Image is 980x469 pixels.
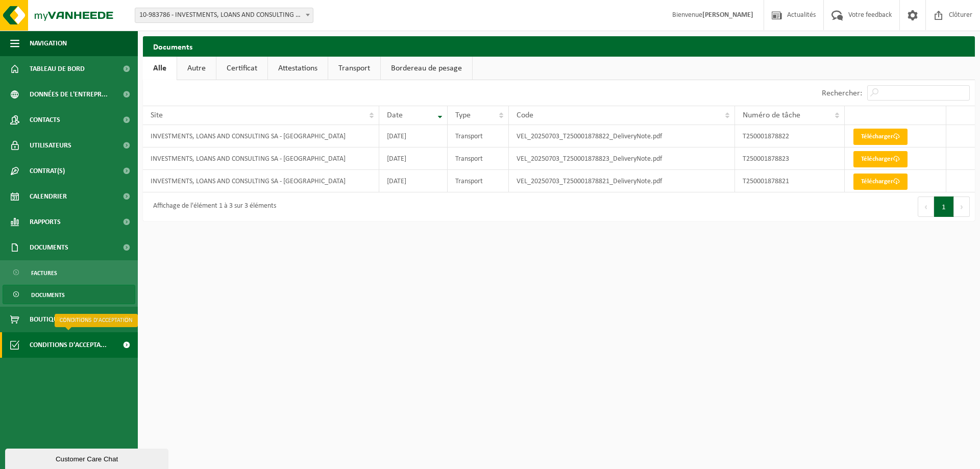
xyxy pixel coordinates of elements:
[143,36,975,56] h2: Documents
[30,56,85,82] span: Tableau de bord
[31,263,57,283] span: Factures
[379,125,448,147] td: [DATE]
[455,111,471,119] span: Type
[853,174,908,190] a: Télécharger
[177,57,216,80] a: Autre
[509,170,736,192] td: VEL_20250703_T250001878821_DeliveryNote.pdf
[702,11,753,19] strong: [PERSON_NAME]
[143,57,177,80] a: Alle
[151,111,163,119] span: Site
[30,133,71,158] span: Utilisateurs
[30,235,68,260] span: Documents
[3,263,135,282] a: Factures
[379,147,448,170] td: [DATE]
[853,151,908,167] a: Télécharger
[381,57,472,80] a: Bordereau de pesage
[509,147,736,170] td: VEL_20250703_T250001878823_DeliveryNote.pdf
[328,57,380,80] a: Transport
[30,31,67,56] span: Navigation
[30,184,67,209] span: Calendrier
[822,89,862,97] label: Rechercher:
[448,125,508,147] td: Transport
[517,111,533,119] span: Code
[954,196,970,217] button: Next
[30,307,91,332] span: Boutique en ligne
[135,8,313,22] span: 10-983786 - INVESTMENTS, LOANS AND CONSULTING SA - TUBIZE
[30,82,108,107] span: Données de l'entrepr...
[268,57,328,80] a: Attestations
[148,198,276,216] div: Affichage de l'élément 1 à 3 sur 3 éléments
[743,111,800,119] span: Numéro de tâche
[30,332,107,358] span: Conditions d'accepta...
[735,170,844,192] td: T250001878821
[143,170,379,192] td: INVESTMENTS, LOANS AND CONSULTING SA - [GEOGRAPHIC_DATA]
[735,125,844,147] td: T250001878822
[30,158,65,184] span: Contrat(s)
[509,125,736,147] td: VEL_20250703_T250001878822_DeliveryNote.pdf
[143,125,379,147] td: INVESTMENTS, LOANS AND CONSULTING SA - [GEOGRAPHIC_DATA]
[735,147,844,170] td: T250001878823
[387,111,403,119] span: Date
[31,285,65,305] span: Documents
[448,170,508,192] td: Transport
[853,129,908,145] a: Télécharger
[5,447,170,469] iframe: chat widget
[3,285,135,304] a: Documents
[30,209,61,235] span: Rapports
[143,147,379,170] td: INVESTMENTS, LOANS AND CONSULTING SA - [GEOGRAPHIC_DATA]
[216,57,267,80] a: Certificat
[934,196,954,217] button: 1
[379,170,448,192] td: [DATE]
[30,107,60,133] span: Contacts
[448,147,508,170] td: Transport
[918,196,934,217] button: Previous
[135,8,313,23] span: 10-983786 - INVESTMENTS, LOANS AND CONSULTING SA - TUBIZE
